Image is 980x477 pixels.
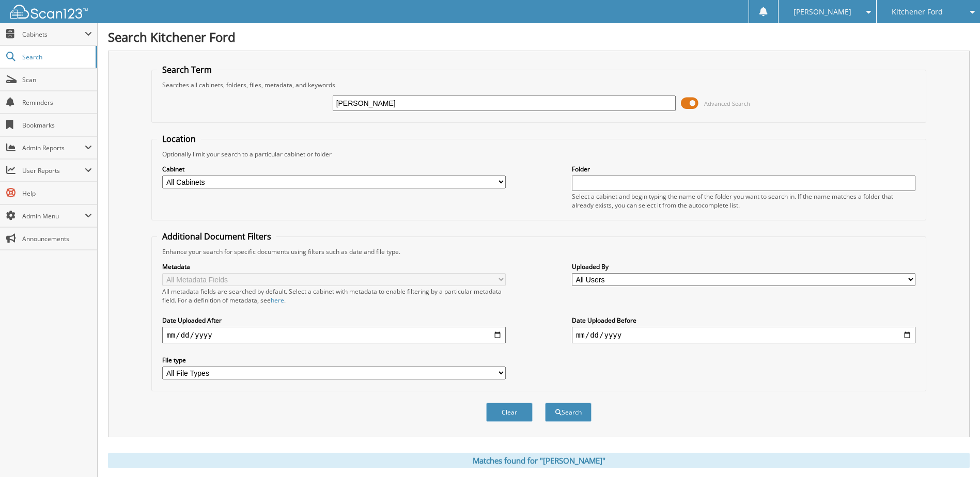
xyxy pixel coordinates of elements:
[572,316,915,325] label: Date Uploaded Before
[22,212,85,220] span: Admin Menu
[704,100,750,107] span: Advanced Search
[162,327,506,343] input: start
[108,28,970,45] h1: Search Kitchener Ford
[162,356,506,364] label: File type
[22,166,85,175] span: User Reports
[572,192,915,210] div: Select a cabinet and begin typing the name of the folder you want to search in. If the name match...
[157,231,276,242] legend: Additional Document Filters
[10,5,88,19] img: scan123-logo-white.svg
[271,296,284,305] a: here
[157,150,920,158] div: Optionally limit your search to a particular cabinet or folder
[22,189,92,198] span: Help
[22,98,92,107] span: Reminders
[22,30,85,39] span: Cabinets
[162,287,506,305] div: All metadata fields are searched by default. Select a cabinet with metadata to enable filtering b...
[22,75,92,84] span: Scan
[157,81,920,89] div: Searches all cabinets, folders, files, metadata, and keywords
[162,316,506,325] label: Date Uploaded After
[162,262,506,271] label: Metadata
[22,144,85,152] span: Admin Reports
[892,9,943,15] span: Kitchener Ford
[157,133,201,145] legend: Location
[794,9,851,15] span: [PERSON_NAME]
[108,453,970,468] div: Matches found for "[PERSON_NAME]"
[157,247,920,256] div: Enhance your search for specific documents using filters such as date and file type.
[22,234,92,243] span: Announcements
[572,165,915,173] label: Folder
[486,403,533,422] button: Clear
[545,403,592,422] button: Search
[22,121,92,130] span: Bookmarks
[157,64,217,75] legend: Search Term
[22,53,90,61] span: Search
[162,165,506,173] label: Cabinet
[572,262,915,271] label: Uploaded By
[572,327,915,343] input: end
